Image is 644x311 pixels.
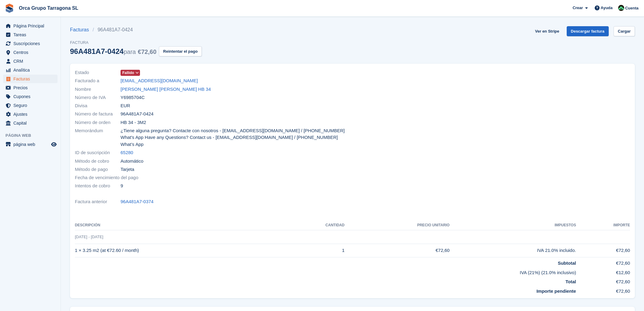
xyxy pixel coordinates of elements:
a: menu [3,66,58,74]
button: Reintentar el pago [159,46,202,56]
span: Factura anterior [75,198,121,205]
span: para [124,48,136,55]
span: Centros [13,48,50,57]
th: Impuestos [450,221,576,230]
img: Tania [618,5,624,11]
span: Página web [5,133,61,139]
strong: Importe pendiente [537,288,576,294]
span: 96A481A7-0424 [121,111,153,118]
th: Importe [576,221,630,230]
span: Cuenta [625,5,639,11]
span: Número de factura [75,111,121,118]
nav: breadcrumbs [70,26,202,34]
span: Método de pago [75,166,121,173]
span: Capital [13,119,50,127]
td: €72,60 [345,244,450,257]
td: €72,60 [576,285,630,295]
a: menu [3,30,58,39]
span: EUR [121,102,130,109]
a: 65280 [121,149,133,156]
span: Ajustes [13,110,50,118]
th: CANTIDAD [283,221,345,230]
a: [PERSON_NAME] [PERSON_NAME] HB 34 [121,86,211,93]
span: Factura [70,40,202,46]
a: Cargar [614,26,635,36]
span: CRM [13,57,50,65]
span: Precios [13,83,50,92]
span: Suscripciones [13,39,50,48]
strong: Subtotal [558,260,576,266]
span: Facturas [13,75,50,83]
div: IVA 21.0% incluido. [450,247,576,254]
a: Facturas [70,26,93,34]
td: €12,60 [576,267,630,276]
a: menu [3,75,58,83]
a: Vista previa de la tienda [50,141,58,148]
span: Estado [75,69,121,76]
a: Fallido [121,69,140,76]
span: Memorándum [75,127,121,148]
a: 96A481A7-0374 [121,198,153,205]
a: Descargar factura [567,26,609,36]
span: Número de orden [75,119,121,126]
span: Fecha de vencimiento del pago [75,174,138,181]
a: menu [3,101,58,110]
td: 1 × 3.25 m2 (at €72.60 / month) [75,244,283,257]
a: menu [3,22,58,30]
td: €72,60 [576,276,630,285]
a: Ver en Stripe [533,26,562,36]
span: HB 34 - 3M2 [121,119,146,126]
span: Ayuda [601,5,613,11]
span: Y6985704C [121,94,145,101]
a: menú [3,140,58,149]
a: menu [3,119,58,127]
td: 1 [283,244,345,257]
span: €72,60 [138,48,156,55]
th: Descripción [75,221,283,230]
span: Nombre [75,86,121,93]
span: Página Principal [13,22,50,30]
td: €72,60 [576,257,630,267]
a: menu [3,39,58,48]
span: Facturado a [75,77,121,84]
span: ¿Tiene alguna pregunta? Contacte con nosotros - [EMAIL_ADDRESS][DOMAIN_NAME] / [PHONE_NUMBER] Wha... [121,127,349,148]
div: 96A481A7-0424 [70,47,156,55]
span: 9 [121,182,123,189]
span: ID de suscripción [75,149,121,156]
span: página web [13,140,50,149]
span: Crear [572,5,583,11]
span: Método de cobro [75,158,121,165]
span: Cupones [13,92,50,101]
span: Seguro [13,101,50,110]
span: Automático [121,158,143,165]
a: menu [3,110,58,118]
span: Intentos de cobro [75,182,121,189]
a: menu [3,92,58,101]
a: menu [3,57,58,65]
a: Orca Grupo Tarragona SL [16,3,81,13]
span: Divisa [75,102,121,109]
span: Tarjeta [121,166,134,173]
span: [DATE] - [DATE] [75,235,103,239]
span: Analítica [13,66,50,74]
a: menu [3,48,58,57]
td: IVA (21%) (21.0% inclusivo) [75,267,576,276]
a: [EMAIL_ADDRESS][DOMAIN_NAME] [121,77,198,84]
td: €72,60 [576,244,630,257]
a: menu [3,83,58,92]
strong: Total [565,279,576,284]
img: stora-icon-8386f47178a22dfd0bd8f6a31ec36ba5ce8667c1dd55bd0f319d3a0aa187defe.svg [5,4,14,13]
span: Fallido [122,70,134,76]
th: Precio unitario [345,221,450,230]
span: Número de IVA [75,94,121,101]
span: Tareas [13,30,50,39]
